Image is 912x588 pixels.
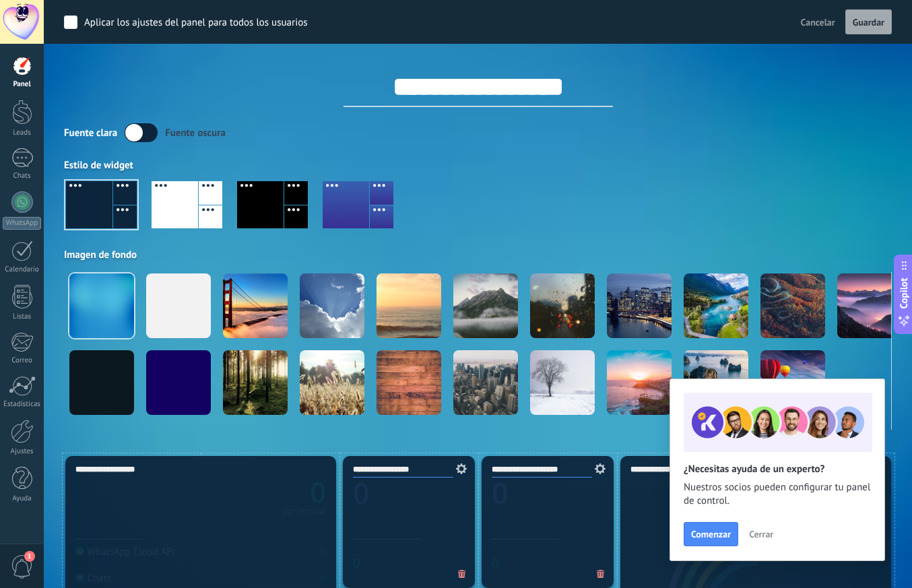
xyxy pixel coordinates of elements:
h2: ¿Necesitas ayuda de un experto? [684,463,871,476]
span: 1 [24,551,35,562]
div: Correo [3,356,42,365]
div: Calendario [3,265,42,274]
span: Cerrar [749,529,773,539]
div: Estadísticas [3,400,42,409]
span: Cancelar [801,16,835,28]
div: Imagen de fondo [64,249,892,261]
span: Guardar [853,18,884,27]
button: Guardar [845,9,892,35]
button: Comenzar [684,522,738,546]
div: Aplicar los ajustes del panel para todos los usuarios [84,16,308,30]
div: Listas [3,313,42,321]
div: Leads [3,129,42,137]
div: Chats [3,172,42,181]
div: WhatsApp [3,217,41,230]
div: Ajustes [3,447,42,456]
button: Cerrar [743,524,779,544]
span: Comenzar [691,529,731,539]
div: Fuente oscura [165,127,226,139]
div: Estilo de widget [64,159,892,172]
div: Fuente clara [64,127,117,139]
button: Cancelar [795,12,841,32]
span: Nuestros socios pueden configurar tu panel de control. [684,481,871,508]
div: Ayuda [3,494,42,503]
div: Panel [3,80,42,89]
span: Copilot [897,277,911,308]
